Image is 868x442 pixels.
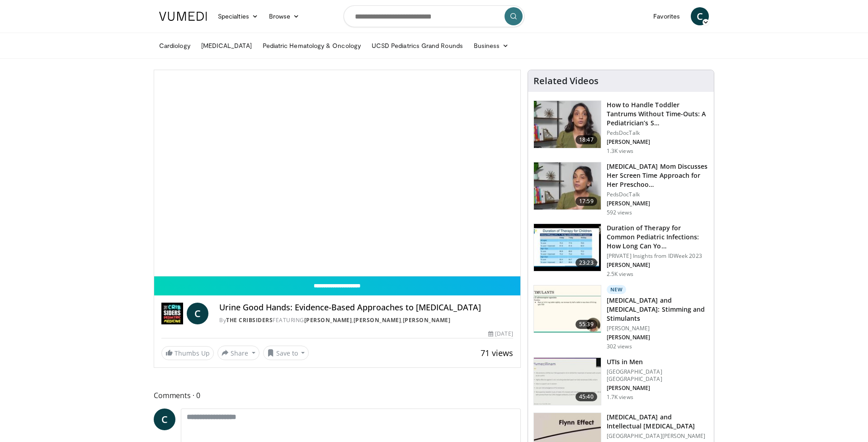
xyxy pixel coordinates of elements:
[607,200,708,207] p: [PERSON_NAME]
[161,346,214,360] a: Thumbs Up
[196,37,257,55] a: [MEDICAL_DATA]
[304,316,352,324] a: [PERSON_NAME]
[534,358,601,405] img: 74613b7e-5bf6-46a9-bdeb-c4eecc642b54.150x105_q85_crop-smart_upscale.jpg
[607,271,633,278] p: 2.5K views
[607,368,708,383] p: [GEOGRAPHIC_DATA] [GEOGRAPHIC_DATA]
[607,432,708,440] p: [GEOGRAPHIC_DATA][PERSON_NAME]
[533,223,708,278] a: 23:23 Duration of Therapy for Common Pediatric Infections: How Long Can Yo… [PRIVATE] Insights fr...
[534,285,601,333] img: d36e463e-79e1-402d-9e36-b355bbb887a9.150x105_q85_crop-smart_upscale.jpg
[534,162,601,209] img: 545bfb05-4c46-43eb-a600-77e1c8216bd9.150x105_q85_crop-smart_upscale.jpg
[607,100,708,128] h3: How to Handle Toddler Tantrums Without Time-Outs: A Pediatrician’s S…
[154,37,196,55] a: Cardiology
[212,7,264,25] a: Specialties
[154,409,175,430] a: C
[154,70,520,276] video-js: Video Player
[607,394,633,401] p: 1.7K views
[607,209,632,216] p: 592 views
[187,303,208,324] a: C
[648,7,685,25] a: Favorites
[607,285,627,294] p: New
[607,252,708,260] p: [PRIVATE] Insights from IDWeek 2023
[533,76,599,86] h4: Related Videos
[607,223,708,251] h3: Duration of Therapy for Common Pediatric Infections: How Long Can Yo…
[576,197,597,206] span: 17:59
[607,325,708,332] p: [PERSON_NAME]
[488,330,513,338] div: [DATE]
[607,357,708,366] h3: UTIs in Men
[161,303,183,324] img: The Cribsiders
[607,343,632,350] p: 302 views
[264,7,305,25] a: Browse
[607,191,708,198] p: PedsDocTalk
[217,346,259,360] button: Share
[366,37,468,55] a: UCSD Pediatrics Grand Rounds
[607,138,708,146] p: [PERSON_NAME]
[576,320,597,329] span: 55:39
[607,261,708,269] p: [PERSON_NAME]
[607,162,708,189] h3: [MEDICAL_DATA] Mom Discusses Her Screen Time Approach for Her Preschoo…
[533,357,708,405] a: 45:40 UTIs in Men [GEOGRAPHIC_DATA] [GEOGRAPHIC_DATA] [PERSON_NAME] 1.7K views
[219,316,513,324] div: By FEATURING , ,
[576,258,597,267] span: 23:23
[481,347,513,358] span: 71 views
[607,385,708,392] p: [PERSON_NAME]
[607,334,708,341] p: [PERSON_NAME]
[226,316,273,324] a: The Cribsiders
[468,37,514,55] a: Business
[607,147,633,155] p: 1.3K views
[219,303,513,313] h4: Urine Good Hands: Evidence-Based Approaches to [MEDICAL_DATA]
[533,285,708,350] a: 55:39 New [MEDICAL_DATA] and [MEDICAL_DATA]: Stimming and Stimulants [PERSON_NAME] [PERSON_NAME] ...
[576,392,597,401] span: 45:40
[403,316,451,324] a: [PERSON_NAME]
[354,316,401,324] a: [PERSON_NAME]
[263,346,309,360] button: Save to
[533,162,708,216] a: 17:59 [MEDICAL_DATA] Mom Discusses Her Screen Time Approach for Her Preschoo… PedsDocTalk [PERSON...
[534,101,601,148] img: 50ea502b-14b0-43c2-900c-1755f08e888a.150x105_q85_crop-smart_upscale.jpg
[533,100,708,155] a: 18:47 How to Handle Toddler Tantrums Without Time-Outs: A Pediatrician’s S… PedsDocTalk [PERSON_N...
[607,296,708,323] h3: [MEDICAL_DATA] and [MEDICAL_DATA]: Stimming and Stimulants
[576,135,597,144] span: 18:47
[607,413,708,431] h3: [MEDICAL_DATA] and Intellectual [MEDICAL_DATA]
[154,390,521,401] span: Comments 0
[691,7,709,25] a: C
[159,12,207,21] img: VuMedi Logo
[534,224,601,271] img: e1c5528f-ea3e-4198-aec8-51b2a8490044.150x105_q85_crop-smart_upscale.jpg
[344,5,524,27] input: Search topics, interventions
[257,37,366,55] a: Pediatric Hematology & Oncology
[607,129,708,137] p: PedsDocTalk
